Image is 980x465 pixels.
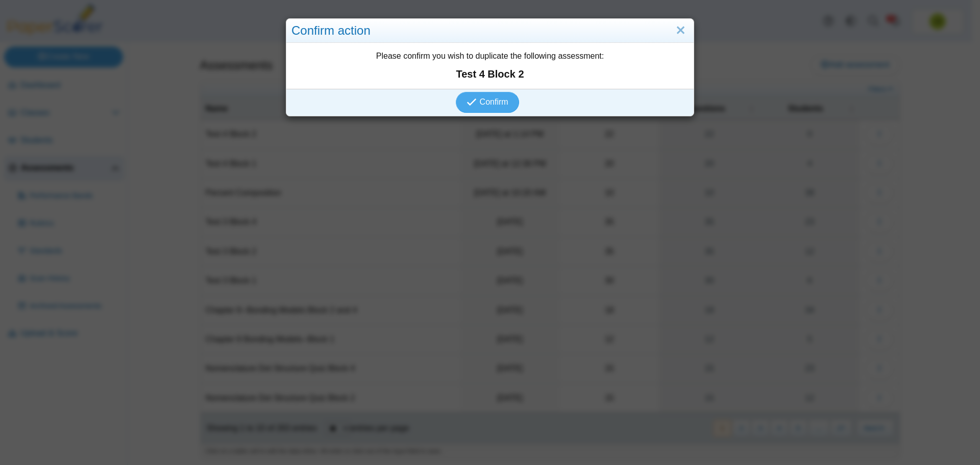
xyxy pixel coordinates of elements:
button: Confirm [456,92,519,112]
strong: Test 4 Block 2 [291,67,689,81]
div: Please confirm you wish to duplicate the following assessment: [286,43,694,89]
a: Close [673,22,689,39]
span: Confirm [480,97,508,106]
div: Confirm action [286,19,694,43]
